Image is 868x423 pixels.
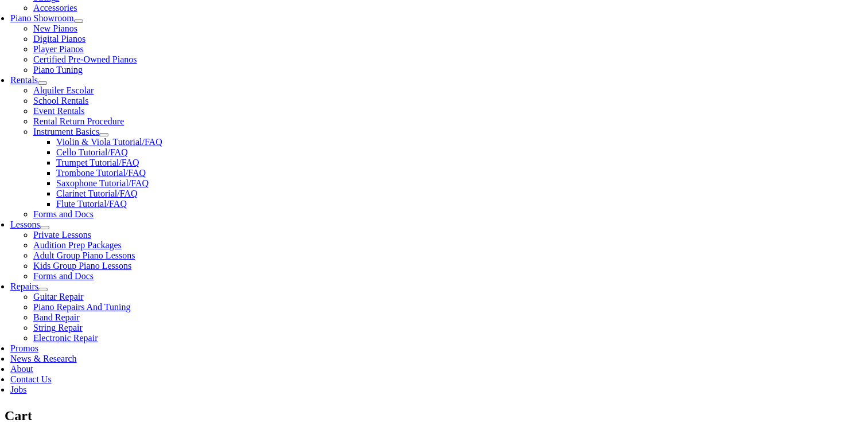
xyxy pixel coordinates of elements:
a: Guitar Repair [33,292,84,301]
a: Kids Group Piano Lessons [33,261,131,271]
a: Trombone Tutorial/FAQ [56,168,146,178]
a: Electronic Repair [33,333,98,343]
a: Violin & Viola Tutorial/FAQ [56,137,162,147]
a: Lessons [10,220,40,229]
a: Clarinet Tutorial/FAQ [56,189,138,198]
button: Open submenu of Rentals [38,81,47,85]
a: Rental Return Procedure [33,116,124,126]
a: Piano Showroom [10,13,74,23]
a: Alquiler Escolar [33,85,94,95]
a: Promos [10,343,38,353]
button: Open submenu of Instrument Basics [99,133,108,136]
a: About [10,364,33,374]
a: Event Rentals [33,106,84,116]
a: Adult Group Piano Lessons [33,250,135,260]
a: Repairs [10,281,38,291]
a: Digital Pianos [33,34,85,44]
a: Rentals [10,75,38,85]
a: Accessories [33,3,77,13]
button: Open submenu of Lessons [40,226,49,229]
a: Forms and Docs [33,271,94,281]
button: Open submenu of Repairs [38,288,48,291]
a: News & Research [10,354,77,363]
a: String Repair [33,323,83,332]
a: Piano Tuning [33,65,83,75]
a: Jobs [10,385,26,394]
a: Band Repair [33,312,79,322]
a: Instrument Basics [33,127,99,136]
a: Saxophone Tutorial/FAQ [56,178,149,188]
a: Flute Tutorial/FAQ [56,199,127,209]
a: Audition Prep Packages [33,240,122,250]
a: Trumpet Tutorial/FAQ [56,158,139,167]
a: Private Lessons [33,230,91,240]
a: Player Pianos [33,44,84,54]
a: Certified Pre-Owned Pianos [33,54,137,64]
a: Contact Us [10,374,52,384]
a: Cello Tutorial/FAQ [56,147,128,157]
a: Piano Repairs And Tuning [33,302,130,312]
a: School Rentals [33,96,88,105]
a: New Pianos [33,23,77,33]
a: Forms and Docs [33,209,94,219]
button: Open submenu of Piano Showroom [74,19,83,23]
